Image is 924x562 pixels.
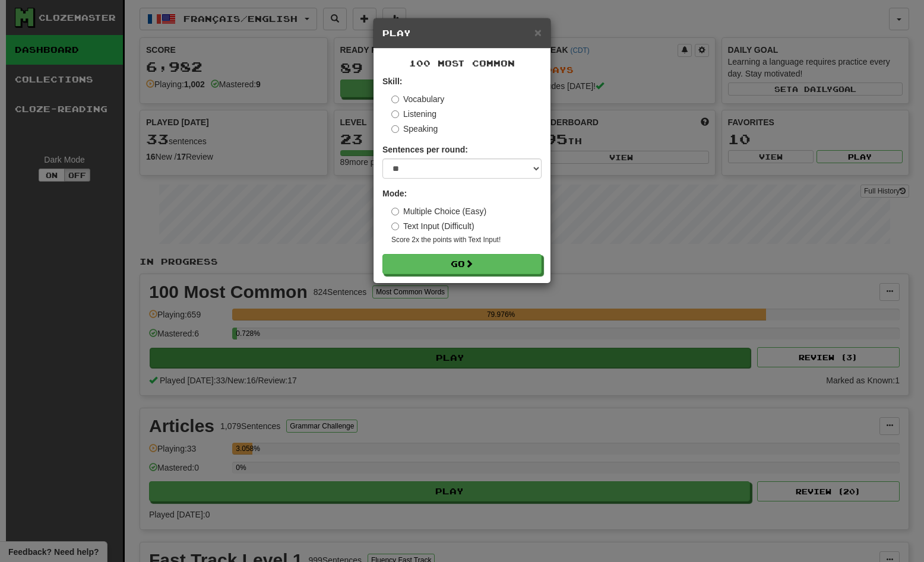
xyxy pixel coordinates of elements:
input: Text Input (Difficult) [391,223,399,230]
strong: Mode: [382,189,407,198]
small: Score 2x the points with Text Input ! [391,235,542,245]
input: Vocabulary [391,96,399,103]
h5: Play [382,27,542,39]
button: Go [382,254,542,274]
label: Sentences per round: [382,144,468,155]
label: Listening [391,108,436,120]
label: Speaking [391,123,438,135]
input: Multiple Choice (Easy) [391,208,399,215]
strong: Skill: [382,77,402,86]
span: × [534,26,542,39]
span: 100 Most Common [409,58,515,68]
label: Text Input (Difficult) [391,220,474,232]
button: Close [534,26,542,39]
input: Speaking [391,125,399,133]
label: Vocabulary [391,93,444,105]
input: Listening [391,110,399,118]
label: Multiple Choice (Easy) [391,205,486,217]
